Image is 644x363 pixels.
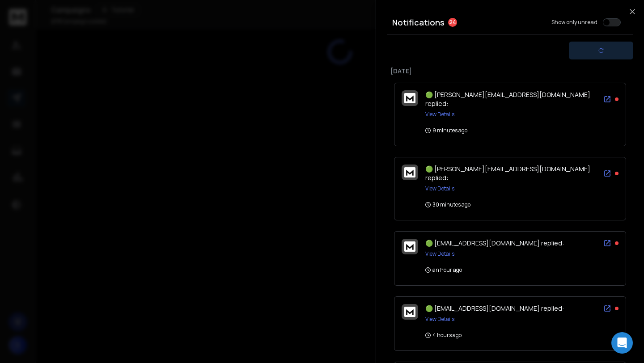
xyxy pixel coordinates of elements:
[404,93,415,103] img: logo
[425,316,454,323] button: View Details
[425,266,462,274] p: an hour ago
[611,332,633,354] div: Open Intercom Messenger
[425,304,564,312] span: 🟢 [EMAIL_ADDRESS][DOMAIN_NAME] replied:
[425,239,564,247] span: 🟢 [EMAIL_ADDRESS][DOMAIN_NAME] replied:
[404,307,415,317] img: logo
[404,241,415,252] img: logo
[551,19,597,26] label: Show only unread
[425,90,590,108] span: 🟢 [PERSON_NAME][EMAIL_ADDRESS][DOMAIN_NAME] replied:
[425,201,470,208] p: 30 minutes ago
[425,185,454,192] button: View Details
[425,250,454,257] button: View Details
[392,16,445,29] h3: Notifications
[448,18,457,27] span: 24
[404,167,415,177] img: logo
[390,67,630,76] p: [DATE]
[425,127,467,134] p: 9 minutes ago
[425,332,462,339] p: 4 hours ago
[425,165,590,182] span: 🟢 [PERSON_NAME][EMAIL_ADDRESS][DOMAIN_NAME] replied:
[425,111,454,118] button: View Details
